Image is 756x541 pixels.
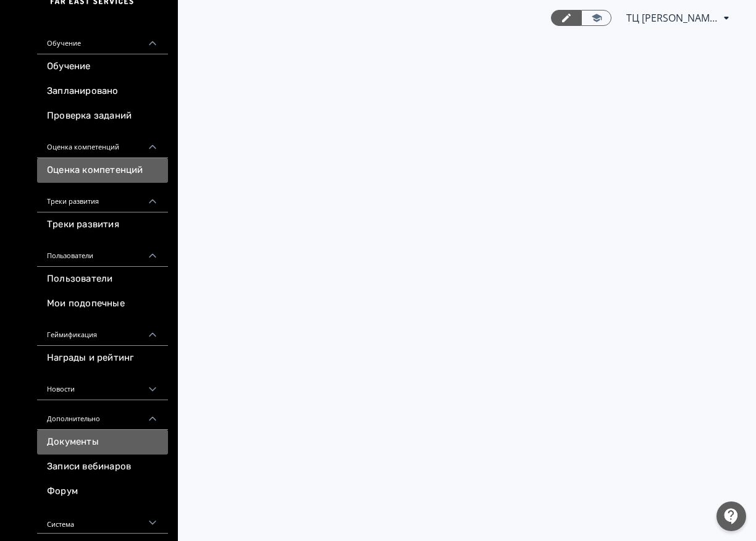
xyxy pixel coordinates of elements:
a: Проверка заданий [37,104,168,128]
a: Треки развития [37,212,168,237]
a: Оценка компетенций [37,158,168,183]
div: Треки развития [37,183,168,212]
a: Записи вебинаров [37,455,168,479]
span: ТЦ Ривьера Липецк СИН 6412203 [626,10,719,25]
div: Дополнительно [37,400,168,430]
div: Система [37,504,168,534]
div: Геймификация [37,316,168,346]
a: Документы [37,430,168,455]
div: Новости [37,371,168,400]
a: Переключиться в режим ученика [581,10,611,26]
a: Форум [37,479,168,504]
a: Запланировано [37,79,168,104]
div: Оценка компетенций [37,128,168,158]
div: Пользователи [37,237,168,267]
a: Мои подопечные [37,291,168,316]
a: Награды и рейтинг [37,346,168,371]
a: Обучение [37,54,168,79]
a: Пользователи [37,267,168,291]
div: Обучение [37,25,168,54]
